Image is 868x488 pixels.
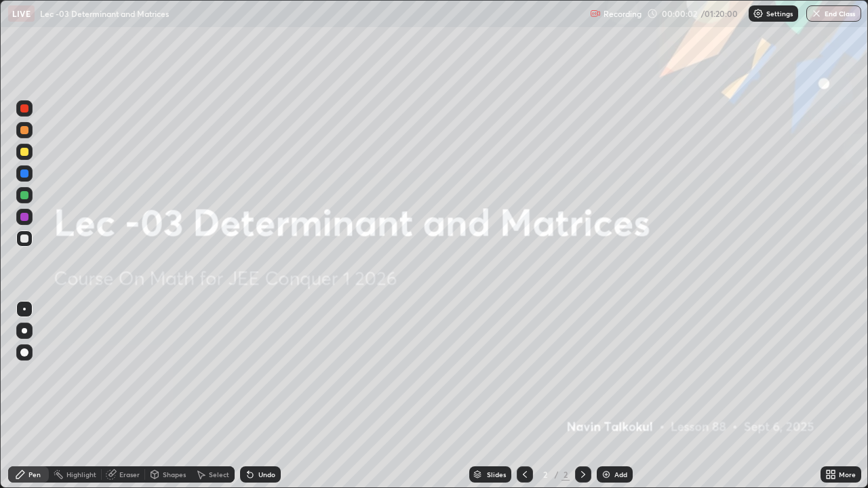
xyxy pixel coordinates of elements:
img: add-slide-button [601,469,612,480]
p: Recording [604,9,642,19]
p: Lec -03 Determinant and Matrices [40,8,169,19]
button: End Class [806,5,861,22]
div: Shapes [163,471,186,478]
div: Add [614,471,627,478]
div: 2 [538,470,552,479]
p: Settings [766,10,793,17]
div: 2 [561,468,570,481]
div: / [555,470,559,479]
div: Pen [28,471,41,478]
div: More [839,471,856,478]
div: Eraser [119,471,140,478]
div: Slides [487,471,506,478]
div: Select [209,471,229,478]
div: Undo [258,471,275,478]
p: LIVE [12,8,31,19]
img: end-class-cross [811,8,822,19]
img: recording.375f2c34.svg [590,8,601,19]
img: class-settings-icons [753,8,764,19]
div: Highlight [66,471,96,478]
